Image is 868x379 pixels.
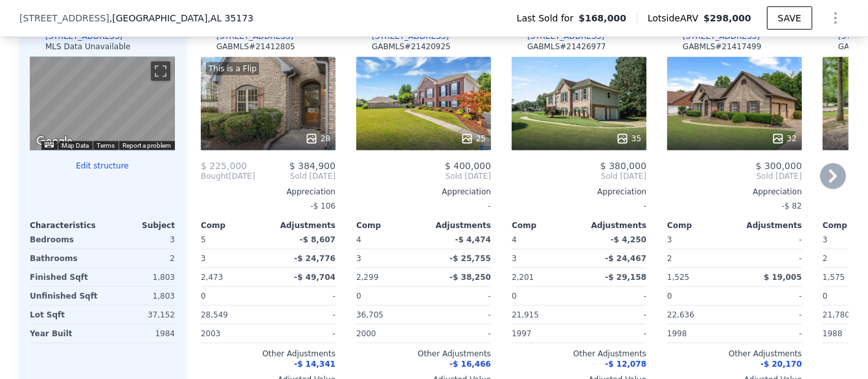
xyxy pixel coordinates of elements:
div: 32 [771,132,797,145]
a: Report a problem [122,142,171,149]
button: Keyboard shortcuts [45,142,54,148]
div: 3 [105,231,175,249]
div: 25 [461,132,486,145]
div: 37,152 [105,306,175,324]
div: Bedrooms [30,231,100,249]
span: 2,201 [512,273,534,282]
span: 2,299 [356,273,378,282]
span: 0 [201,292,206,301]
span: 28,549 [201,310,228,319]
img: Google [33,133,76,150]
div: 28 [305,132,330,145]
span: [STREET_ADDRESS] [19,12,109,25]
div: [DATE] [201,171,255,181]
div: Other Adjustments [512,349,646,359]
div: Comp [667,220,735,231]
span: -$ 24,776 [294,254,336,263]
span: -$ 14,341 [294,360,336,369]
div: Bathrooms [30,249,100,268]
span: , [GEOGRAPHIC_DATA] [109,12,253,25]
div: 1,803 [105,287,175,305]
span: $ 384,900 [290,161,336,171]
div: Appreciation [667,187,802,197]
div: Appreciation [201,187,336,197]
span: $ 19,005 [764,273,802,282]
button: Map Data [62,141,89,150]
div: Finished Sqft [30,268,100,286]
span: -$ 4,474 [455,235,491,244]
div: - [271,325,336,343]
div: - [271,287,336,305]
div: - [426,325,491,343]
div: 1998 [667,325,732,343]
span: 22,636 [667,310,694,319]
span: -$ 106 [310,201,336,211]
div: Characteristics [30,220,102,231]
span: 3 [667,235,672,244]
span: 4 [356,235,361,244]
span: -$ 29,158 [605,273,646,282]
div: - [512,197,646,215]
span: -$ 4,250 [611,235,646,244]
div: Comp [512,220,579,231]
span: -$ 8,607 [300,235,336,244]
span: Sold [DATE] [356,171,491,181]
a: Open this area in Google Maps (opens a new window) [33,133,76,150]
div: GABMLS # 21420925 [372,41,451,52]
button: Edit structure [30,161,175,171]
div: - [356,197,491,215]
button: Show Options [823,5,849,31]
div: GABMLS # 21417499 [683,41,762,52]
span: $298,000 [703,13,751,23]
div: Map [30,57,175,150]
div: GABMLS # 21426977 [527,41,606,52]
span: 36,705 [356,310,383,319]
span: 1,525 [667,273,689,282]
div: - [426,306,491,324]
span: 0 [512,292,517,301]
span: 0 [667,292,672,301]
span: 1,575 [823,273,845,282]
div: Adjustments [424,220,491,231]
div: - [737,249,802,268]
div: Other Adjustments [201,349,336,359]
span: 2,473 [201,273,223,282]
span: Sold [DATE] [512,171,646,181]
div: - [737,306,802,324]
div: 1984 [105,325,175,343]
span: $ 225,000 [201,161,247,171]
div: 2000 [356,325,421,343]
div: Unfinished Sqft [30,287,100,305]
div: 2 [667,249,732,268]
span: 5 [201,235,206,244]
div: 3 [512,249,577,268]
div: Subject [102,220,175,231]
span: $ 300,000 [756,161,802,171]
span: 4 [512,235,517,244]
div: Lot Sqft [30,306,100,324]
div: Street View [30,57,175,150]
div: - [737,287,802,305]
div: - [582,325,646,343]
span: $ 380,000 [600,161,646,171]
div: 2003 [201,325,266,343]
div: - [737,231,802,249]
span: -$ 82 [782,201,802,211]
span: 21,780 [823,310,850,319]
a: Terms (opens in new tab) [97,142,115,149]
span: $ 400,000 [445,161,491,171]
span: -$ 12,078 [605,360,646,369]
span: , AL 35173 [207,13,253,23]
div: Other Adjustments [356,349,491,359]
span: Lotside ARV [648,12,703,25]
span: Sold [DATE] [667,171,802,181]
span: 3 [823,235,828,244]
span: -$ 24,467 [605,254,646,263]
button: Toggle fullscreen view [151,62,170,81]
div: 3 [356,249,421,268]
div: MLS Data Unavailable [45,41,131,52]
span: Last Sold for [517,12,579,25]
div: 1997 [512,325,577,343]
span: -$ 49,704 [294,273,336,282]
div: Comp [356,220,424,231]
